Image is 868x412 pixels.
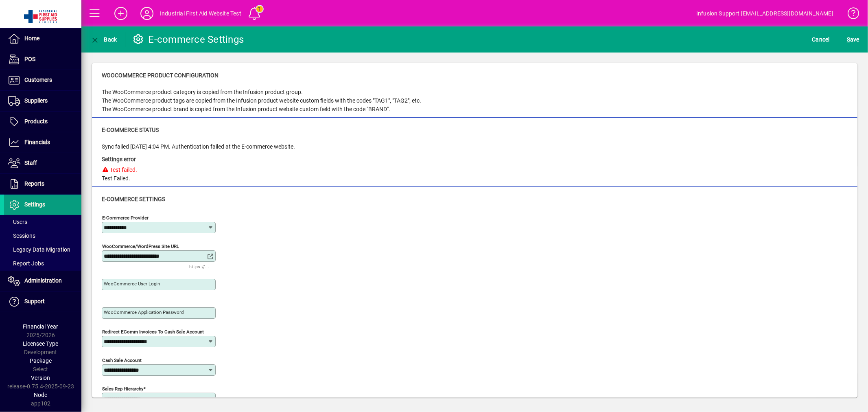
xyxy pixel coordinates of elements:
[102,127,159,133] span: E-commerce Status
[24,180,44,187] span: Reports
[4,271,81,291] a: Administration
[4,28,81,49] a: Home
[34,392,48,398] span: Node
[4,215,81,229] a: Users
[160,7,241,20] div: Industrial First Aid Website Test
[4,153,81,173] a: Staff
[4,174,81,194] a: Reports
[4,112,81,132] a: Products
[102,243,179,249] mat-label: WooCommerce/WordPress Site URL
[102,196,165,202] span: E-commerce Settings
[8,219,27,225] span: Users
[842,2,858,28] a: Knowledge Base
[108,6,134,21] button: Add
[102,88,421,114] div: The WooCommerce product category is copied from the Infusion product group. The WooCommerce produ...
[4,70,81,90] a: Customers
[102,386,143,392] mat-label: Sales Rep Hierarchy
[696,7,833,20] div: Infusion Support [EMAIL_ADDRESS][DOMAIN_NAME]
[4,49,81,70] a: POS
[88,32,119,47] button: Back
[24,118,48,125] span: Products
[102,151,138,183] div: Test Failed.
[24,160,37,166] span: Staff
[24,201,45,208] span: Settings
[104,309,184,315] mat-label: WooCommerce Application Password
[134,6,160,21] button: Profile
[104,281,160,287] mat-label: WooCommerce User Login
[4,229,81,243] a: Sessions
[24,56,35,62] span: POS
[30,357,52,364] span: Package
[24,35,39,42] span: Home
[8,260,44,267] span: Report Jobs
[102,329,204,335] mat-label: Redirect eComm Invoices to Cash Sale Account
[847,33,859,46] span: ave
[24,97,48,104] span: Suppliers
[847,36,850,43] span: S
[102,142,295,151] div: Sync failed [DATE] 4:04 PM. Authentication failed at the E-commerce website.
[23,323,59,330] span: Financial Year
[24,277,62,284] span: Administration
[4,291,81,312] a: Support
[102,155,138,164] div: Settings error
[24,298,45,305] span: Support
[4,243,81,256] a: Legacy Data Migration
[102,215,149,221] mat-label: E-commerce Provider
[189,262,209,271] mat-hint: https://...
[24,77,52,83] span: Customers
[132,33,244,46] div: E-commerce Settings
[845,32,861,47] button: Save
[81,32,126,47] app-page-header-button: Back
[4,256,81,270] a: Report Jobs
[90,36,117,43] span: Back
[8,246,70,253] span: Legacy Data Migration
[8,232,35,239] span: Sessions
[31,375,50,381] span: Version
[102,357,142,363] mat-label: Cash sale account
[102,166,138,174] div: Test failed.
[810,32,832,47] button: Cancel
[812,33,830,46] span: Cancel
[23,340,59,347] span: Licensee Type
[102,72,219,79] span: WooCommerce product configuration
[24,139,50,145] span: Financials
[4,91,81,111] a: Suppliers
[4,132,81,153] a: Financials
